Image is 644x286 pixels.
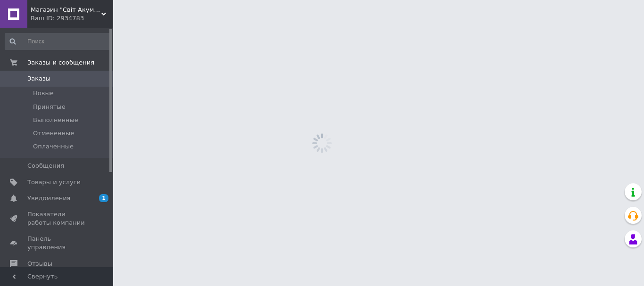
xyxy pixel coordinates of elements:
span: Оплаченные [33,142,74,151]
span: Сообщения [27,162,64,170]
span: Принятые [33,103,66,111]
span: Панель управления [27,235,87,252]
span: Новые [33,89,54,98]
span: Выполненные [33,116,78,124]
span: Заказы и сообщения [27,58,94,67]
div: Ваш ID: 2934783 [31,14,113,23]
span: Отмененные [33,129,74,138]
span: Заказы [27,74,50,83]
span: Магазин "Світ Акумуляторів" [31,6,101,14]
span: 1 [99,194,108,202]
span: Уведомления [27,194,70,203]
input: Поиск [5,33,111,50]
span: Показатели работы компании [27,210,87,227]
span: Товары и услуги [27,178,81,187]
span: Отзывы [27,260,52,268]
